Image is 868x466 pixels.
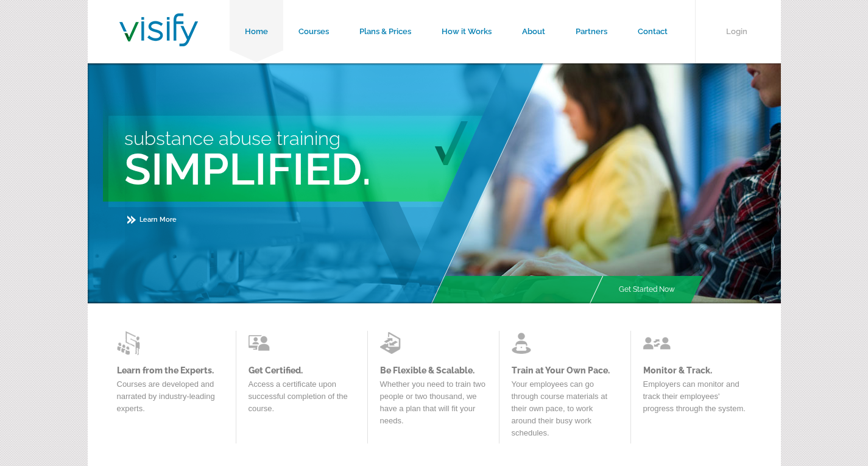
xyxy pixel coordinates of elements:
h3: Substance Abuse Training [124,127,547,149]
p: Employers can monitor and track their employees' progress through the system. [643,378,750,421]
p: Courses are developed and narrated by industry-leading experts. [117,378,224,421]
a: Learn from the Experts. [117,365,224,375]
h2: Simplified. [124,143,547,195]
p: Access a certificate upon successful completion of the course. [249,378,355,421]
a: Learn More [127,216,177,224]
a: Train at Your Own Pace. [512,365,618,375]
p: Whether you need to train two people or two thousand, we have a plan that will fit your needs. [380,378,487,433]
a: Get Started Now [604,276,690,303]
a: Monitor & Track. [643,365,750,375]
img: Learn from the Experts [643,331,671,355]
img: Learn from the Experts [380,331,408,355]
img: Learn from the Experts [512,331,539,355]
img: Learn from the Experts [117,331,144,355]
img: Main Image [430,63,781,303]
p: Your employees can go through course materials at their own pace, to work around their busy work ... [512,378,618,445]
img: Learn from the Experts [249,331,276,355]
a: Be Flexible & Scalable. [380,365,487,375]
a: Get Certified. [249,365,355,375]
img: Visify Training [119,13,198,46]
a: Visify Training [119,32,198,50]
